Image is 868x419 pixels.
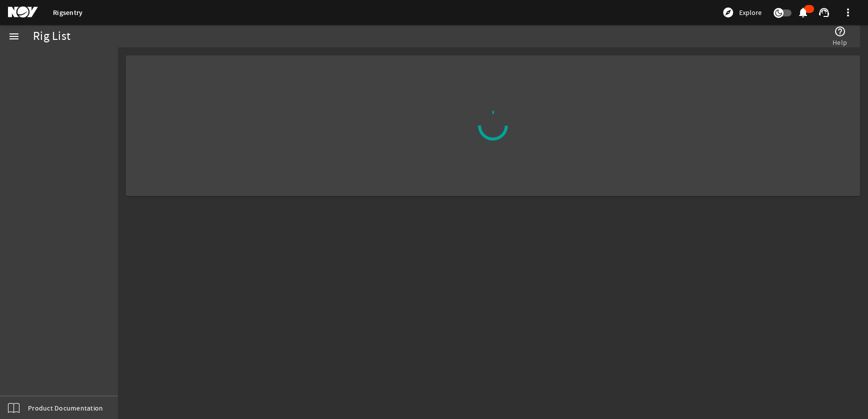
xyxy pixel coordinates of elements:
[834,25,846,37] mat-icon: help_outline
[28,403,103,413] span: Product Documentation
[818,6,830,18] mat-icon: support_agent
[739,7,762,17] span: Explore
[833,37,847,47] span: Help
[718,4,766,20] button: Explore
[722,6,734,18] mat-icon: explore
[33,31,70,41] div: Rig List
[53,8,82,17] a: Rigsentry
[8,30,20,42] mat-icon: menu
[836,0,860,24] button: more_vert
[797,6,809,18] mat-icon: notifications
